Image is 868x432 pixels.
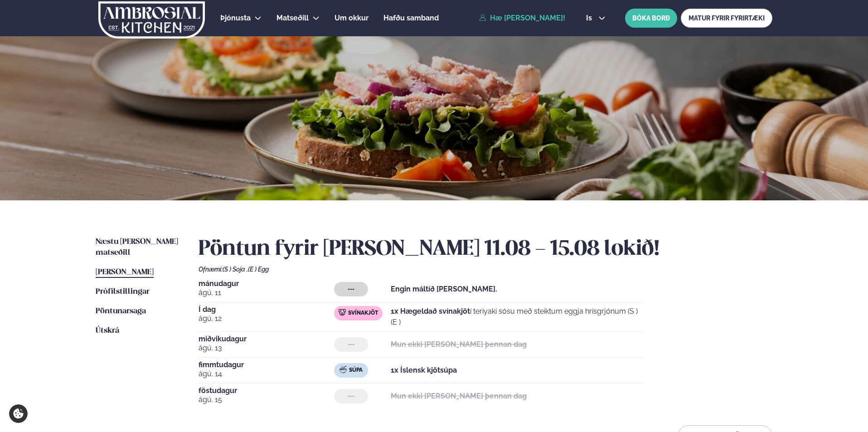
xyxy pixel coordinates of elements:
img: pork.svg [339,309,346,316]
span: Súpa [349,367,363,374]
a: [PERSON_NAME] [96,267,154,278]
span: fimmtudagur [199,361,334,369]
span: Prófílstillingar [96,288,150,296]
span: föstudagur [199,387,334,394]
strong: 1x Íslensk kjötsúpa [391,366,457,374]
a: MATUR FYRIR FYRIRTÆKI [681,9,772,28]
span: [PERSON_NAME] [96,268,154,276]
a: Prófílstillingar [96,286,150,297]
a: Matseðill [276,13,309,24]
a: Útskrá [96,325,119,336]
a: Pöntunarsaga [96,306,146,317]
span: Um okkur [335,14,369,22]
p: í teriyaki sósu með steiktum eggja hrísgrjónum (S ) (E ) [391,306,643,328]
a: Næstu [PERSON_NAME] matseðill [96,237,180,258]
span: ágú. 11 [199,287,334,298]
img: logo [97,1,206,39]
span: (E ) Egg [248,266,269,273]
span: Hafðu samband [383,14,439,22]
a: Hafðu samband [383,13,439,24]
strong: Mun ekki [PERSON_NAME] þennan dag [391,392,527,400]
span: is [586,15,595,22]
span: mánudagur [199,280,334,287]
span: Matseðill [276,14,309,22]
span: miðvikudagur [199,335,334,343]
span: (S ) Soja , [223,266,248,273]
a: Cookie settings [9,404,28,423]
a: Um okkur [335,13,369,24]
strong: 1x Hægeldað svínakjöt [391,307,470,316]
strong: Engin máltíð [PERSON_NAME]. [391,285,497,293]
button: BÓKA BORÐ [625,9,677,28]
div: Ofnæmi: [199,266,772,273]
span: Útskrá [96,327,119,335]
span: Næstu [PERSON_NAME] matseðill [96,238,178,257]
span: --- [348,286,354,293]
h2: Pöntun fyrir [PERSON_NAME] 11.08 - 15.08 lokið! [199,237,772,262]
span: Í dag [199,306,334,313]
span: Pöntunarsaga [96,307,146,315]
span: ágú. 13 [199,343,334,354]
span: Þjónusta [220,14,251,22]
span: --- [348,341,354,348]
strong: Mun ekki [PERSON_NAME] þennan dag [391,340,527,349]
span: ágú. 15 [199,394,334,405]
a: Þjónusta [220,13,251,24]
span: --- [348,393,354,400]
span: ágú. 14 [199,369,334,379]
span: ágú. 12 [199,313,334,324]
span: Svínakjöt [348,310,378,317]
a: Hæ [PERSON_NAME]! [479,14,565,22]
button: is [579,15,613,22]
img: soup.svg [339,366,347,373]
